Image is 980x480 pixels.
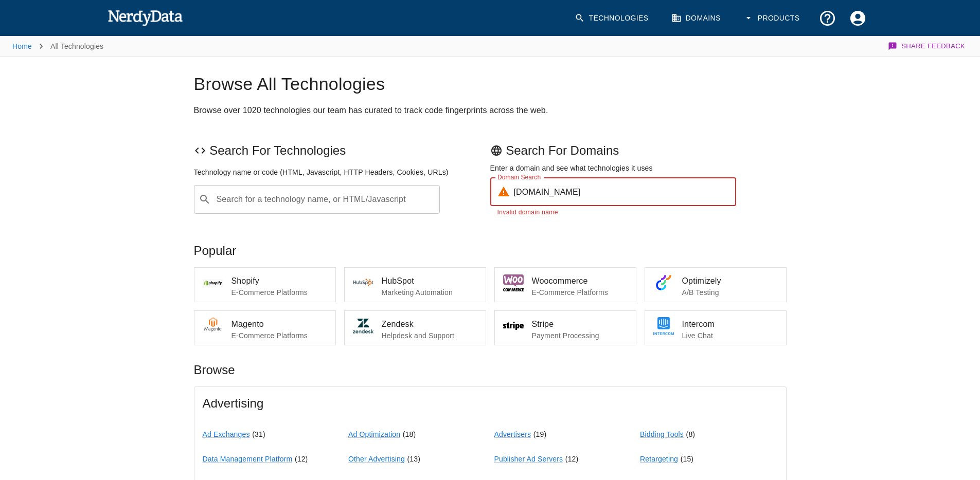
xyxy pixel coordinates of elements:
[194,167,490,177] p: Technology name or code (HTML, Javascript, HTTP Headers, Cookies, URLs)
[382,318,477,330] span: Zendesk
[490,163,787,173] p: Enter a domain and see what technologies it uses
[50,41,103,51] p: All Technologies
[344,310,486,345] a: ZendeskHelpdesk and Support
[494,267,636,302] a: WoocommerceE-Commerce Platforms
[194,310,336,345] a: MagentoE-Commerce Platforms
[665,3,729,33] a: Domains
[640,430,684,438] a: Bidding Tools
[737,3,808,33] button: Products
[843,3,873,33] button: Account Settings
[497,173,541,181] label: Domain Search
[532,330,628,341] p: Payment Processing
[682,318,778,330] span: Intercom
[252,430,265,438] span: ( 31 )
[497,208,729,218] p: Invalid domain name
[382,275,477,287] span: HubSpot
[231,318,327,330] span: Magento
[231,330,327,341] p: E-Commerce Platforms
[532,318,628,330] span: Stripe
[640,455,678,463] a: Retargeting
[344,267,486,302] a: HubSpotMarketing Automation
[403,430,416,438] span: ( 18 )
[682,330,778,341] p: Live Chat
[532,275,628,287] span: Woocommerce
[686,430,696,438] span: ( 8 )
[295,455,308,463] span: ( 12 )
[532,287,628,298] p: E-Commerce Platforms
[490,142,787,159] p: Search For Domains
[194,73,787,95] h1: Browse All Technologies
[12,36,103,57] nav: breadcrumb
[231,287,327,298] p: E-Commerce Platforms
[348,430,400,438] a: Ad Optimization
[533,430,547,438] span: ( 19 )
[645,267,787,302] a: OptimizelyA/B Testing
[494,310,636,345] a: StripePayment Processing
[108,7,183,28] img: NerdyData.com
[382,287,477,298] p: Marketing Automation
[382,330,477,341] p: Helpdesk and Support
[194,243,787,259] p: Popular
[812,3,843,33] button: Support and Documentation
[12,42,32,50] a: Home
[682,287,778,298] p: A/B Testing
[348,455,405,463] a: Other Advertising
[194,267,336,302] a: ShopifyE-Commerce Platforms
[681,455,694,463] span: ( 15 )
[231,275,327,287] span: Shopify
[494,430,531,438] a: Advertisers
[194,362,787,378] p: Browse
[494,455,563,463] a: Publisher Ad Servers
[407,455,421,463] span: ( 13 )
[203,430,250,438] a: Ad Exchanges
[194,103,787,118] h2: Browse over 1020 technologies our team has curated to track code fingerprints across the web.
[194,142,490,159] p: Search For Technologies
[203,395,778,412] span: Advertising
[203,455,293,463] a: Data Management Platform
[886,36,968,57] button: Share Feedback
[645,310,787,345] a: IntercomLive Chat
[568,3,657,33] a: Technologies
[682,275,778,287] span: Optimizely
[565,455,579,463] span: ( 12 )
